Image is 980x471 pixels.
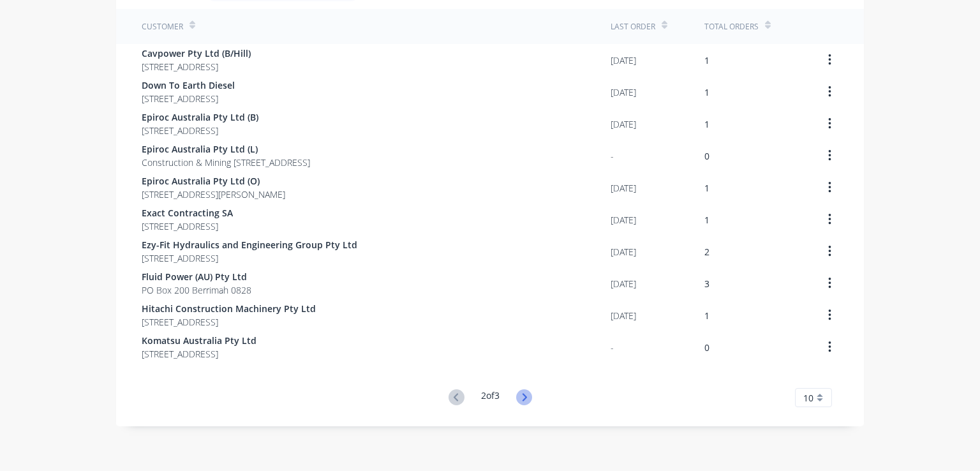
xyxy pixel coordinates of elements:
[142,174,285,188] span: Epiroc Australia Pty Ltd (O)
[142,124,258,137] span: [STREET_ADDRESS]
[142,206,233,220] span: Exact Contracting SA
[704,181,709,195] div: 1
[611,54,636,67] div: [DATE]
[142,78,235,92] span: Down To Earth Diesel
[142,92,235,105] span: [STREET_ADDRESS]
[704,54,709,67] div: 1
[803,391,813,405] span: 10
[142,283,251,297] span: PO Box 200 Berrimah 0828
[704,21,759,33] div: Total Orders
[611,181,636,195] div: [DATE]
[142,347,256,361] span: [STREET_ADDRESS]
[142,302,316,315] span: Hitachi Construction Machinery Pty Ltd
[611,309,636,322] div: [DATE]
[611,149,614,163] div: -
[481,389,500,407] div: 2 of 3
[611,117,636,131] div: [DATE]
[704,86,709,99] div: 1
[142,110,258,124] span: Epiroc Australia Pty Ltd (B)
[611,277,636,290] div: [DATE]
[704,309,709,322] div: 1
[611,341,614,354] div: -
[704,213,709,227] div: 1
[142,21,183,33] div: Customer
[142,270,251,283] span: Fluid Power (AU) Pty Ltd
[142,47,251,60] span: Cavpower Pty Ltd (B/Hill)
[142,315,316,329] span: [STREET_ADDRESS]
[142,156,310,169] span: Construction & Mining [STREET_ADDRESS]
[704,245,709,258] div: 2
[142,142,310,156] span: Epiroc Australia Pty Ltd (L)
[142,188,285,201] span: [STREET_ADDRESS][PERSON_NAME]
[142,220,233,233] span: [STREET_ADDRESS]
[611,86,636,99] div: [DATE]
[704,149,709,163] div: 0
[142,60,251,73] span: [STREET_ADDRESS]
[611,245,636,258] div: [DATE]
[142,251,357,265] span: [STREET_ADDRESS]
[142,334,256,347] span: Komatsu Australia Pty Ltd
[611,21,655,33] div: Last Order
[611,213,636,227] div: [DATE]
[704,277,709,290] div: 3
[704,341,709,354] div: 0
[704,117,709,131] div: 1
[142,238,357,251] span: Ezy-Fit Hydraulics and Engineering Group Pty Ltd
